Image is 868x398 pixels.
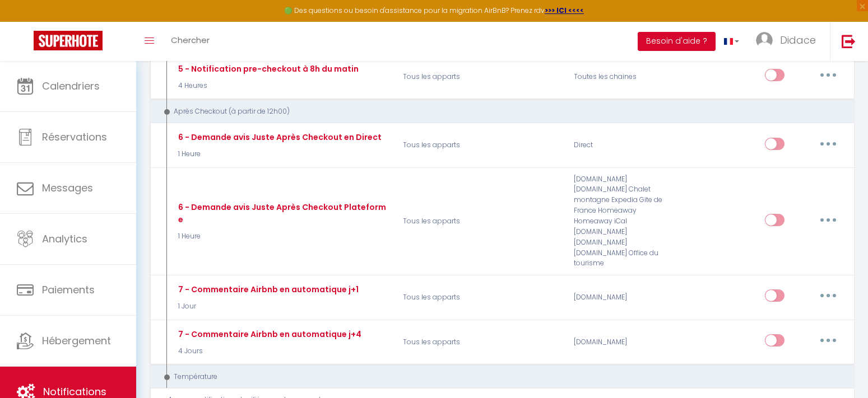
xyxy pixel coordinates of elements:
[175,63,359,75] div: 5 - Notification pre-checkout à 8h du matin
[175,131,382,143] div: 6 - Demande avis Juste Après Checkout en Direct
[42,181,93,195] span: Messages
[42,79,100,93] span: Calendriers
[175,346,361,357] p: 4 Jours
[42,130,107,144] span: Réservations
[175,201,388,226] div: 6 - Demande avis Juste Après Checkout Plateforme
[42,334,111,348] span: Hébergement
[175,328,361,340] div: 7 - Commentaire Airbnb en automatique j+4
[34,31,103,50] img: Super Booking
[638,32,716,51] button: Besoin d'aide ?
[396,326,567,358] p: Tous les apparts
[567,174,680,269] div: [DOMAIN_NAME] [DOMAIN_NAME] Chalet montagne Expedia Gite de France Homeaway Homeaway iCal [DOMAIN...
[567,129,680,162] div: Direct
[175,301,359,312] p: 1 Jour
[567,281,680,313] div: [DOMAIN_NAME]
[175,231,388,242] p: 1 Heure
[42,283,95,297] span: Paiements
[567,60,680,93] div: Toutes les chaines
[396,129,567,162] p: Tous les apparts
[396,60,567,93] p: Tous les apparts
[163,22,218,61] a: Chercher
[748,22,830,61] a: ... Didace
[42,232,87,246] span: Analytics
[756,32,773,49] img: ...
[842,34,856,48] img: logout
[396,174,567,269] p: Tous les apparts
[780,33,816,47] span: Didace
[175,283,359,296] div: 7 - Commentaire Airbnb en automatique j+1
[396,281,567,313] p: Tous les apparts
[567,326,680,358] div: [DOMAIN_NAME]
[171,34,210,46] span: Chercher
[175,81,359,91] p: 4 Heures
[160,372,831,382] div: Température
[175,149,382,160] p: 1 Heure
[160,106,831,117] div: Après Checkout (à partir de 12h00)
[545,6,584,15] a: >>> ICI <<<<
